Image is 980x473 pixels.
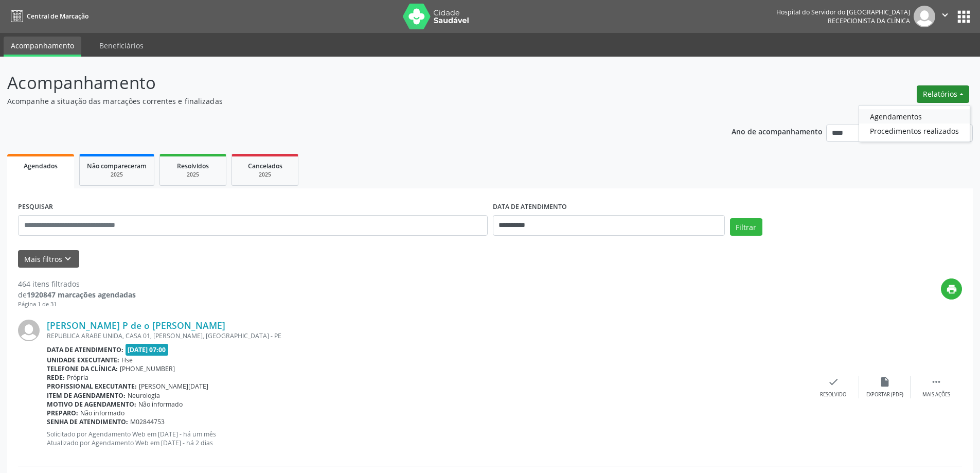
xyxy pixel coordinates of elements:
a: [PERSON_NAME] P de o [PERSON_NAME] [47,320,225,331]
span: Não informado [138,400,183,409]
div: Página 1 de 31 [18,300,136,309]
a: Central de Marcação [7,8,88,25]
b: Profissional executante: [47,382,137,391]
p: Acompanhe a situação das marcações correntes e finalizadas [7,96,683,107]
span: Resolvidos [177,162,209,170]
button:  [935,6,955,27]
span: Central de Marcação [27,12,88,21]
span: [PERSON_NAME][DATE] [139,382,208,391]
div: 464 itens filtrados [18,278,136,289]
div: Resolvido [820,391,846,398]
a: Beneficiários [92,37,151,55]
span: Não compareceram [87,162,147,170]
span: Não informado [80,409,124,417]
div: Exportar (PDF) [866,391,903,398]
p: Ano de acompanhamento [732,125,823,137]
button: Mais filtroskeyboard_arrow_down [18,250,79,268]
span: Agendados [24,162,58,170]
div: REPUBLICA ARABE UNIDA, CASA 01, [PERSON_NAME], [GEOGRAPHIC_DATA] - PE [47,331,808,340]
span: Própria [67,373,88,382]
i:  [939,9,951,21]
b: Telefone da clínica: [47,364,118,373]
div: Hospital do Servidor do [GEOGRAPHIC_DATA] [776,8,910,16]
button: print [941,278,962,300]
a: Procedimentos realizados [859,124,970,138]
strong: 1920847 marcações agendadas [27,290,136,300]
b: Senha de atendimento: [47,417,128,426]
div: de [18,289,136,300]
label: PESQUISAR [18,199,53,215]
b: Preparo: [47,409,78,417]
i: print [946,284,957,295]
a: Acompanhamento [4,37,81,57]
b: Data de atendimento: [47,345,123,354]
div: 2025 [239,171,291,179]
b: Rede: [47,373,65,382]
span: M02844753 [130,417,165,426]
div: 2025 [167,171,219,179]
span: Recepcionista da clínica [828,16,910,25]
i: check [828,376,839,388]
span: [PHONE_NUMBER] [120,364,175,373]
button: apps [955,8,973,26]
i:  [931,376,942,388]
i: keyboard_arrow_down [62,253,74,265]
img: img [18,320,40,341]
button: Filtrar [730,218,762,236]
p: Solicitado por Agendamento Web em [DATE] - há um mês Atualizado por Agendamento Web em [DATE] - h... [47,430,808,447]
p: Acompanhamento [7,70,683,96]
span: [DATE] 07:00 [126,344,169,356]
b: Item de agendamento: [47,391,126,400]
i: insert_drive_file [879,376,890,388]
button: Relatórios [917,85,969,103]
a: Agendamentos [859,109,970,124]
label: DATA DE ATENDIMENTO [493,199,567,215]
span: Hse [121,356,133,364]
b: Unidade executante: [47,356,119,364]
img: img [914,6,935,27]
span: Neurologia [128,391,160,400]
span: Cancelados [248,162,282,170]
b: Motivo de agendamento: [47,400,136,409]
div: 2025 [87,171,147,179]
ul: Relatórios [859,105,970,142]
div: Mais ações [922,391,950,398]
